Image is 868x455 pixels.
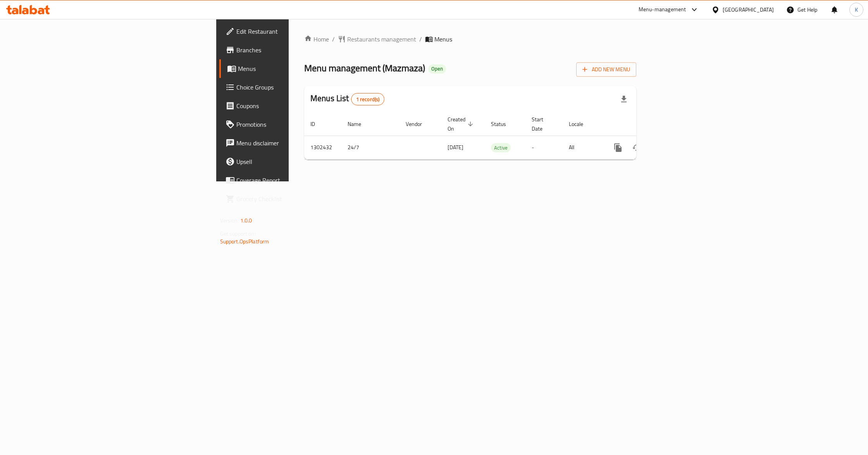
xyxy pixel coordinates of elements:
th: Actions [603,112,689,136]
div: Total records count [351,93,385,105]
li: / [419,34,422,44]
span: Branches [236,45,355,55]
h2: Menus List [310,93,384,105]
a: Branches [219,41,361,59]
span: Start Date [532,115,553,133]
a: Support.OpsPlatform [220,236,269,246]
span: Coverage Report [236,176,355,185]
a: Coverage Report [219,171,361,190]
td: All [563,136,603,159]
span: Version: [220,215,239,226]
span: Add New Menu [582,65,630,74]
span: ID [310,119,325,129]
span: Upsell [236,157,355,166]
span: Edit Restaurant [236,27,355,36]
span: Coupons [236,101,355,110]
a: Promotions [219,115,361,134]
span: Choice Groups [236,83,355,92]
button: more [609,138,627,157]
span: 1 record(s) [351,96,384,103]
span: Promotions [236,120,355,129]
a: Menu disclaimer [219,134,361,152]
span: Status [491,119,516,129]
span: [DATE] [448,142,463,152]
div: Open [428,64,446,74]
span: 1.0.0 [240,215,252,226]
a: Coupons [219,97,361,115]
button: Add New Menu [576,62,636,77]
table: enhanced table [304,112,689,160]
span: Active [491,143,511,152]
td: - [525,136,563,159]
span: Get support on: [220,229,256,239]
div: [GEOGRAPHIC_DATA] [723,5,774,14]
span: Restaurants management [347,34,416,44]
span: Name [348,119,371,129]
button: Change Status [627,138,646,157]
a: Upsell [219,152,361,171]
span: Menus [434,34,452,44]
span: Vendor [406,119,432,129]
span: Open [428,65,446,72]
a: Menus [219,59,361,78]
a: Edit Restaurant [219,22,361,41]
a: Restaurants management [338,34,416,44]
span: Menus [238,64,355,73]
a: Choice Groups [219,78,361,97]
span: Locale [569,119,593,129]
span: Created On [448,115,475,133]
span: Menu management ( Mazmaza ) [304,59,425,77]
nav: breadcrumb [304,34,636,44]
div: Export file [615,90,633,109]
span: Menu disclaimer [236,138,355,148]
span: K [855,5,858,14]
div: Menu-management [639,5,686,14]
span: Grocery Checklist [236,194,355,203]
a: Grocery Checklist [219,190,361,208]
td: 24/7 [341,136,400,159]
